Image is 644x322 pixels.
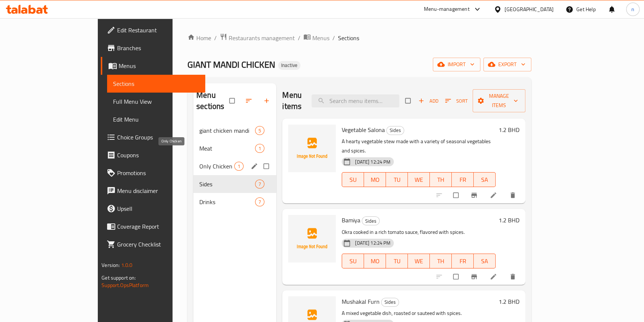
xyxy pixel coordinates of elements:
span: Sides [381,298,399,306]
button: SA [474,172,496,187]
span: Menus [312,33,329,42]
span: Coupons [117,151,199,160]
button: edit [249,161,261,171]
button: FR [452,172,474,187]
span: Sections [338,33,359,42]
span: 7 [255,199,264,206]
span: Sides [199,180,255,189]
span: SU [345,174,361,185]
span: Select section [401,94,416,108]
button: Sort [443,95,470,107]
a: Sections [107,75,205,93]
span: import [439,60,474,69]
div: Inactive [278,61,300,70]
span: Version: [102,260,120,270]
span: Get support on: [102,273,136,283]
a: Edit menu item [490,273,499,280]
span: 1 [255,145,264,152]
span: giant chicken mandi [199,126,255,135]
span: MO [367,256,383,267]
h2: Menu sections [196,90,229,112]
button: Branch-specific-item [466,268,484,285]
span: GIANT MANDI CHICKEN [187,56,275,73]
div: Only Chicken1edit [193,157,276,175]
div: Drinks7 [193,193,276,211]
span: export [489,60,525,69]
button: delete [505,187,522,203]
span: Promotions [117,168,199,177]
nav: Menu sections [193,119,276,214]
div: items [255,144,264,153]
span: n [631,5,634,13]
div: giant chicken mandi5 [193,122,276,139]
h2: Menu items [282,90,303,112]
p: Okra cooked in a rich tomato sauce, flavored with spices. [342,228,496,237]
h6: 1.2 BHD [499,125,519,135]
span: Grocery Checklist [117,240,199,249]
a: Grocery Checklist [101,235,205,253]
button: WE [408,254,430,268]
span: Menus [119,61,199,70]
span: Sides [387,126,404,135]
a: Upsell [101,200,205,218]
button: import [433,58,480,71]
a: Restaurants management [220,33,295,43]
div: Menu-management [424,5,470,14]
button: Add section [258,93,276,109]
button: Add [416,95,440,107]
span: WE [411,256,427,267]
h6: 1.2 BHD [499,296,519,307]
button: FR [452,254,474,268]
div: Sides [381,298,399,307]
span: Edit Restaurant [117,26,199,35]
span: Select to update [449,270,464,284]
span: Sort items [440,95,473,107]
a: Edit Restaurant [101,21,205,39]
span: TU [389,174,405,185]
li: / [298,33,300,42]
span: SA [477,174,493,185]
span: Drinks [199,197,255,206]
img: Bamiya [288,215,336,263]
span: Sort [445,97,468,105]
span: SA [477,256,493,267]
span: Edit Menu [113,115,199,124]
div: Meat1 [193,139,276,157]
a: Menus [303,33,329,43]
span: [DATE] 12:24 PM [352,239,393,247]
button: MO [364,172,386,187]
span: Upsell [117,204,199,213]
a: Edit Menu [107,110,205,128]
button: TH [430,172,452,187]
span: Add [418,97,438,105]
span: 7 [255,181,264,188]
a: Menus [101,57,205,75]
span: MO [367,174,383,185]
input: search [312,94,399,107]
button: Manage items [473,89,525,112]
span: Bamiya [342,215,360,226]
span: Sides [362,217,379,225]
span: FR [455,174,471,185]
img: Vegetable Salona [288,125,336,172]
span: Meat [199,144,255,153]
span: SU [345,256,361,267]
span: FR [455,256,471,267]
p: A hearty vegetable stew made with a variety of seasonal vegetables and spices. [342,137,496,155]
span: [DATE] 12:24 PM [352,158,393,165]
a: Menu disclaimer [101,182,205,200]
a: Support.OpsPlatform [102,280,149,290]
button: SA [474,254,496,268]
span: Coverage Report [117,222,199,231]
span: Add item [416,95,440,107]
span: TH [433,256,449,267]
button: WE [408,172,430,187]
button: TH [430,254,452,268]
a: Choice Groups [101,128,205,146]
div: items [255,126,264,135]
span: Only Chicken [199,162,234,171]
span: TH [433,174,449,185]
nav: breadcrumb [187,33,531,43]
div: items [255,180,264,189]
div: Sides7 [193,175,276,193]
